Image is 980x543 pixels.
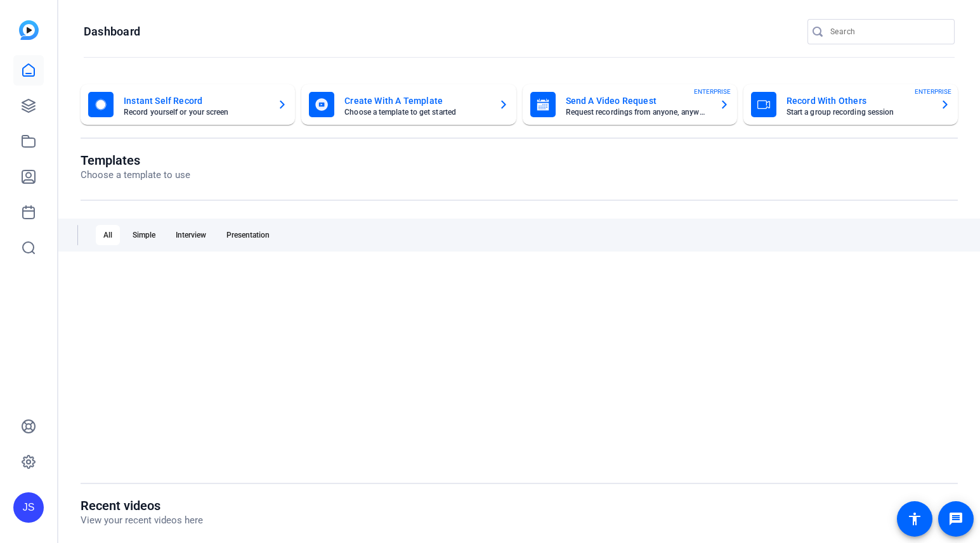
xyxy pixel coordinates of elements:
button: Create With A TemplateChoose a template to get started [301,84,516,125]
mat-card-subtitle: Start a group recording session [787,108,930,116]
h1: Templates [81,153,190,168]
mat-card-title: Instant Self Record [124,93,267,108]
mat-card-title: Create With A Template [344,93,488,108]
h1: Recent videos [81,498,203,513]
mat-icon: accessibility [907,511,922,527]
p: Choose a template to use [81,168,190,182]
button: Send A Video RequestRequest recordings from anyone, anywhereENTERPRISE [523,84,737,125]
mat-card-title: Record With Others [787,93,930,108]
div: JS [13,492,44,523]
img: blue-gradient.svg [19,20,39,40]
span: ENTERPRISE [915,87,951,96]
mat-card-subtitle: Record yourself or your screen [124,108,267,116]
div: Interview [168,225,214,245]
mat-card-subtitle: Request recordings from anyone, anywhere [566,108,709,116]
button: Record With OthersStart a group recording sessionENTERPRISE [743,84,958,125]
p: View your recent videos here [81,513,203,528]
div: All [96,225,120,245]
div: Simple [125,225,163,245]
mat-icon: message [948,511,964,527]
button: Instant Self RecordRecord yourself or your screen [81,84,295,125]
span: ENTERPRISE [694,87,731,96]
mat-card-subtitle: Choose a template to get started [344,108,488,116]
mat-card-title: Send A Video Request [566,93,709,108]
input: Search [830,24,944,39]
h1: Dashboard [84,24,140,39]
div: Presentation [219,225,277,245]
